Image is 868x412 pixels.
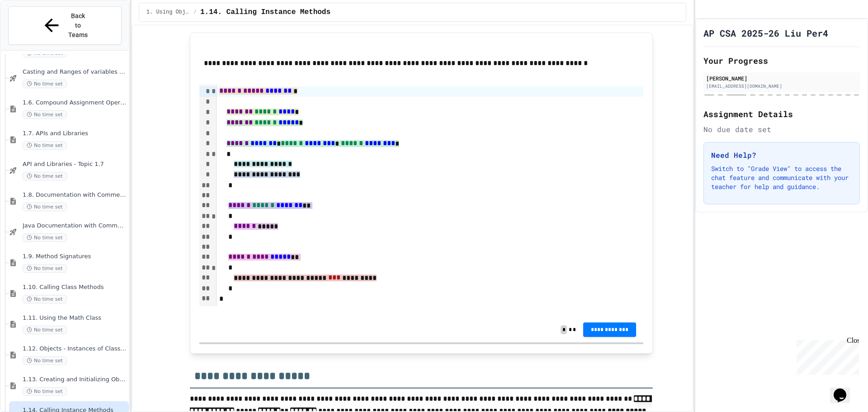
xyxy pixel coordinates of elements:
[8,6,122,45] button: Back to Teams
[23,314,127,322] span: 1.11. Using the Math Class
[703,124,860,135] div: No due date set
[23,376,127,384] span: 1.13. Creating and Initializing Objects: Constructors
[706,83,857,90] div: [EMAIL_ADDRESS][DOMAIN_NAME]
[706,74,857,82] div: [PERSON_NAME]
[703,27,828,39] h1: AP CSA 2025-26 Liu Per4
[703,54,860,67] h2: Your Progress
[703,108,860,120] h2: Assignment Details
[23,387,67,396] span: No time set
[23,99,127,107] span: 1.6. Compound Assignment Operators
[193,9,197,16] span: /
[4,4,62,57] div: Chat with us now!Close
[23,80,67,88] span: No time set
[23,356,67,365] span: No time set
[711,150,852,161] h3: Need Help?
[23,203,67,211] span: No time set
[23,172,67,180] span: No time set
[23,295,67,303] span: No time set
[793,336,859,375] iframe: chat widget
[23,233,67,242] span: No time set
[23,264,67,273] span: No time set
[23,222,127,230] span: Java Documentation with Comments - Topic 1.8
[200,7,330,18] span: 1.14. Calling Instance Methods
[23,130,127,137] span: 1.7. APIs and Libraries
[23,68,127,76] span: Casting and Ranges of variables - Quiz
[711,164,852,191] p: Switch to "Grade View" to access the chat feature and communicate with your teacher for help and ...
[23,253,127,260] span: 1.9. Method Signatures
[23,110,67,119] span: No time set
[23,191,127,199] span: 1.8. Documentation with Comments and Preconditions
[23,326,67,334] span: No time set
[67,11,89,40] span: Back to Teams
[146,9,190,16] span: 1. Using Objects and Methods
[23,284,127,291] span: 1.10. Calling Class Methods
[23,161,127,168] span: API and Libraries - Topic 1.7
[23,345,127,353] span: 1.12. Objects - Instances of Classes
[830,376,859,403] iframe: chat widget
[23,141,67,150] span: No time set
